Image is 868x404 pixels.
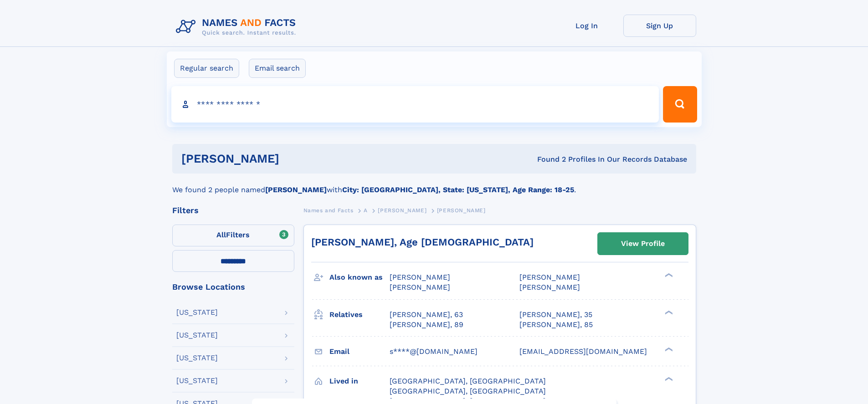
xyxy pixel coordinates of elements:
[663,86,697,123] button: Search Button
[663,272,673,278] div: ❯
[390,310,463,320] a: [PERSON_NAME], 63
[172,15,303,39] img: Logo Names and Facts
[216,230,226,239] span: All
[364,205,368,216] a: A
[329,373,390,389] h3: Lived in
[172,174,696,195] div: We found 2 people named with .
[519,310,592,320] a: [PERSON_NAME], 35
[621,233,665,254] div: View Profile
[519,283,580,291] span: [PERSON_NAME]
[519,347,647,356] span: [EMAIL_ADDRESS][DOMAIN_NAME]
[181,153,408,164] h1: [PERSON_NAME]
[329,270,390,285] h3: Also known as
[390,283,450,291] span: [PERSON_NAME]
[172,283,294,291] div: Browse Locations
[171,86,659,123] input: search input
[378,205,426,216] a: [PERSON_NAME]
[519,273,580,281] span: [PERSON_NAME]
[249,59,306,78] label: Email search
[176,354,218,362] div: [US_STATE]
[176,309,218,316] div: [US_STATE]
[329,344,390,359] h3: Email
[172,206,294,215] div: Filters
[364,207,368,214] span: A
[519,320,593,330] a: [PERSON_NAME], 85
[390,377,546,385] span: [GEOGRAPHIC_DATA], [GEOGRAPHIC_DATA]
[550,15,623,37] a: Log In
[176,377,218,384] div: [US_STATE]
[623,15,696,37] a: Sign Up
[390,320,463,330] a: [PERSON_NAME], 89
[311,236,534,248] a: [PERSON_NAME], Age [DEMOGRAPHIC_DATA]
[408,154,687,164] div: Found 2 Profiles In Our Records Database
[176,332,218,339] div: [US_STATE]
[598,233,688,255] a: View Profile
[172,225,294,246] label: Filters
[342,185,574,194] b: City: [GEOGRAPHIC_DATA], State: [US_STATE], Age Range: 18-25
[437,207,486,214] span: [PERSON_NAME]
[378,207,426,214] span: [PERSON_NAME]
[663,376,673,382] div: ❯
[303,205,354,216] a: Names and Facts
[265,185,327,194] b: [PERSON_NAME]
[663,309,673,315] div: ❯
[329,307,390,322] h3: Relatives
[174,59,239,78] label: Regular search
[390,387,546,395] span: [GEOGRAPHIC_DATA], [GEOGRAPHIC_DATA]
[663,346,673,352] div: ❯
[390,273,450,281] span: [PERSON_NAME]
